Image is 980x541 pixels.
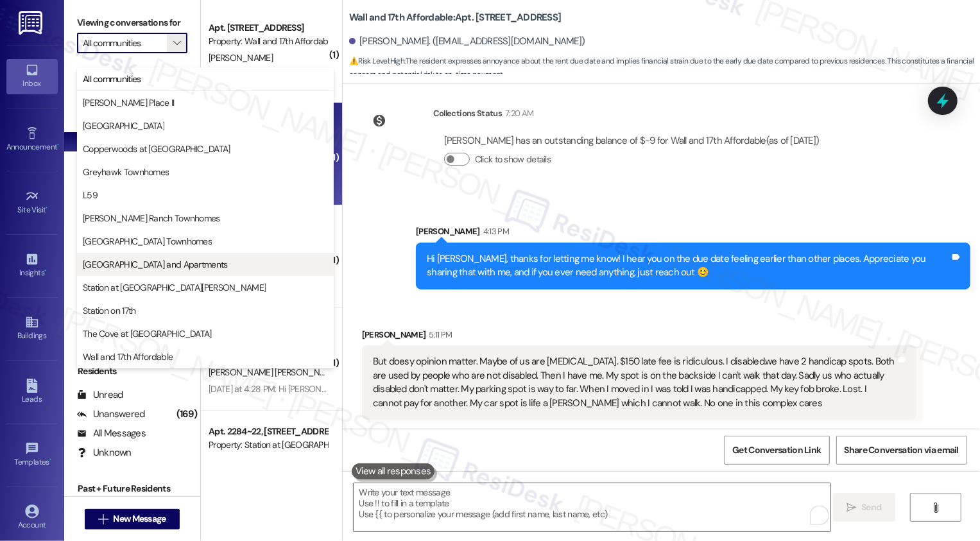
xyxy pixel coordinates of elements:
div: [DATE] at 4:28 PM: Hi [PERSON_NAME]! Can we please have [PERSON_NAME] go to our apt (204) [DATE]?... [209,383,861,395]
img: ResiDesk Logo [19,11,45,35]
a: Account [6,501,58,535]
span: All communities [83,73,141,85]
span: Station at [GEOGRAPHIC_DATA][PERSON_NAME] [83,281,266,294]
span: L59 [83,189,98,202]
i:  [98,514,108,524]
label: Viewing conversations for [77,13,187,33]
span: Get Conversation Link [732,443,821,457]
button: Get Conversation Link [724,436,829,465]
button: New Message [85,509,180,529]
span: Wall and 17th Affordable [83,350,173,363]
button: Share Conversation via email [836,436,967,465]
span: Copperwoods at [GEOGRAPHIC_DATA] [83,142,230,155]
span: [GEOGRAPHIC_DATA] and Apartments [83,258,228,271]
div: 7:20 AM [502,107,533,120]
textarea: To enrich screen reader interactions, please activate Accessibility in Grammarly extension settings [354,483,830,531]
a: Site Visit • [6,185,58,220]
span: Greyhawk Townhomes [83,166,169,178]
div: Hi [PERSON_NAME], thanks for letting me know! I hear you on the due date feeling earlier than oth... [427,252,950,280]
a: Templates • [6,438,58,472]
div: Property: Station at [GEOGRAPHIC_DATA][PERSON_NAME] [209,438,327,452]
a: Leads [6,375,58,409]
input: All communities [83,33,167,53]
div: Prospects [64,248,200,261]
div: (169) [173,404,200,424]
span: [PERSON_NAME] [209,52,273,64]
div: 5:11 PM [426,328,452,341]
div: [PERSON_NAME]. ([EMAIL_ADDRESS][DOMAIN_NAME]) [349,35,585,48]
div: 4:13 PM [480,225,509,238]
span: [GEOGRAPHIC_DATA] [83,119,164,132]
i:  [931,502,940,513]
span: [PERSON_NAME] Place II [83,96,175,109]
span: New Message [113,512,166,526]
span: Station on 17th [83,304,136,317]
span: • [44,266,46,275]
button: Send [833,493,895,522]
span: Send [861,501,881,514]
div: Prospects + Residents [64,73,200,86]
b: Wall and 17th Affordable: Apt. [STREET_ADDRESS] [349,11,562,24]
label: Click to show details [475,153,551,166]
div: Unanswered [77,408,145,421]
div: Apt. [STREET_ADDRESS] [209,21,327,35]
div: Past + Future Residents [64,482,200,495]
span: [GEOGRAPHIC_DATA] Townhomes [83,235,212,248]
div: Unread [77,388,123,402]
strong: ⚠️ Risk Level: High [349,56,404,66]
span: • [46,203,48,212]
i:  [173,38,180,48]
a: Buildings [6,311,58,346]
div: Apt. 2284~22, [STREET_ADDRESS] [209,425,327,438]
div: Residents [64,365,200,378]
span: [PERSON_NAME] [PERSON_NAME] [209,366,343,378]
span: The Cove at [GEOGRAPHIC_DATA] [83,327,212,340]
span: • [57,141,59,150]
div: Collections Status [433,107,502,120]
span: [PERSON_NAME] Ranch Townhomes [83,212,220,225]
div: Property: Wall and 17th Affordable [209,35,327,48]
span: • [49,456,51,465]
div: [PERSON_NAME] has an outstanding balance of $-9 for Wall and 17th Affordable (as of [DATE]) [444,134,820,148]
a: Inbox [6,59,58,94]
div: Unknown [77,446,132,459]
div: [PERSON_NAME] [362,328,916,346]
a: Insights • [6,248,58,283]
div: But doesy opinion matter. Maybe of us are [MEDICAL_DATA]. $150 late fee is ridiculous. I disabled... [373,355,896,410]
div: All Messages [77,427,146,440]
span: : The resident expresses annoyance about the rent due date and implies financial strain due to th... [349,55,980,82]
div: [PERSON_NAME] [416,225,970,243]
i:  [847,502,856,513]
span: Share Conversation via email [845,443,959,457]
